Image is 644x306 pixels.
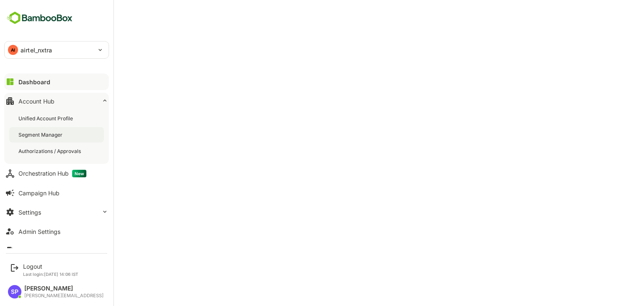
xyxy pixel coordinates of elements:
[18,115,75,122] div: Unified Account Profile
[18,209,41,216] div: Settings
[24,285,104,292] div: [PERSON_NAME]
[18,247,53,254] div: Data Upload
[23,272,78,277] p: Last login: [DATE] 14:06 IST
[24,293,104,298] div: [PERSON_NAME][EMAIL_ADDRESS]
[23,263,78,270] div: Logout
[4,10,75,26] img: BambooboxFullLogoMark.5f36c76dfaba33ec1ec1367b70bb1252.svg
[4,165,109,182] button: Orchestration HubNew
[4,93,109,109] button: Account Hub
[72,170,86,177] span: New
[5,41,109,58] div: AIairtel_nxtra
[4,73,109,90] button: Dashboard
[4,184,109,201] button: Campaign Hub
[4,223,109,240] button: Admin Settings
[18,98,55,105] div: Account Hub
[18,78,50,86] div: Dashboard
[4,242,109,259] button: Data Upload
[4,204,109,220] button: Settings
[21,46,52,54] p: airtel_nxtra
[18,170,86,177] div: Orchestration Hub
[18,228,60,235] div: Admin Settings
[8,45,18,55] div: AI
[18,131,64,138] div: Segment Manager
[8,285,21,298] div: SP
[18,148,83,155] div: Authorizations / Approvals
[18,189,60,197] div: Campaign Hub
